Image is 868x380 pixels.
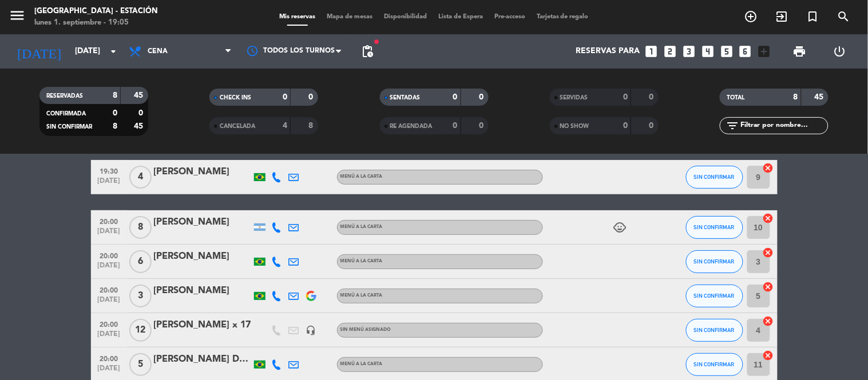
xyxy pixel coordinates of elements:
[134,122,145,130] strong: 45
[129,353,152,376] span: 5
[321,14,378,20] span: Mapa de mesas
[129,216,152,239] span: 8
[686,216,743,239] button: SIN CONFIRMAR
[154,249,251,264] div: [PERSON_NAME]
[34,17,158,29] div: lunes 1. septiembre - 19:05
[113,109,117,117] strong: 0
[106,45,120,58] i: arrow_drop_down
[340,259,383,263] span: MENÚ A LA CARTA
[744,10,758,23] i: add_circle_outline
[686,285,743,307] button: SIN CONFIRMAR
[613,221,627,234] i: child_care
[390,123,433,129] span: RE AGENDADA
[129,250,152,273] span: 6
[340,362,383,366] span: MENÚ A LA CARTA
[274,14,321,20] span: Mis reservas
[738,44,753,59] i: looks_6
[95,249,124,262] span: 20:00
[649,93,656,101] strong: 0
[763,315,774,327] i: cancel
[340,174,383,179] span: MENÚ A LA CARTA
[154,318,251,333] div: [PERSON_NAME] x 17
[453,93,458,101] strong: 0
[686,166,743,189] button: SIN CONFIRMAR
[726,119,739,133] i: filter_list
[644,44,659,59] i: looks_one
[129,285,152,307] span: 3
[663,44,677,59] i: looks_two
[686,250,743,273] button: SIN CONFIRMAR
[433,14,489,20] span: Lista de Espera
[95,227,124,241] span: [DATE]
[340,327,391,332] span: Sin menú asignado
[763,281,774,293] i: cancel
[129,166,152,189] span: 4
[560,123,589,129] span: NO SHOW
[763,213,774,224] i: cancel
[833,45,846,58] i: power_settings_new
[727,95,744,101] span: TOTAL
[113,91,117,99] strong: 8
[837,10,851,23] i: search
[95,177,124,190] span: [DATE]
[154,215,251,230] div: [PERSON_NAME]
[763,247,774,258] i: cancel
[763,350,774,361] i: cancel
[694,224,735,230] span: SIN CONFIRMAR
[489,14,531,20] span: Pre-acceso
[113,122,117,130] strong: 8
[378,14,433,20] span: Disponibilidad
[129,319,152,342] span: 12
[793,45,807,58] span: print
[694,293,735,299] span: SIN CONFIRMAR
[649,122,656,130] strong: 0
[694,174,735,180] span: SIN CONFIRMAR
[283,122,287,130] strong: 4
[46,124,92,130] span: SIN CONFIRMAR
[95,296,124,309] span: [DATE]
[46,93,83,99] span: RESERVADAS
[775,10,789,23] i: exit_to_app
[95,164,124,177] span: 19:30
[757,44,772,59] i: add_box
[479,122,486,130] strong: 0
[623,93,628,101] strong: 0
[309,122,316,130] strong: 8
[531,14,594,20] span: Tarjetas de regalo
[134,91,145,99] strong: 45
[306,325,316,335] i: headset_mic
[95,330,124,343] span: [DATE]
[390,95,421,101] span: SENTADAS
[154,352,251,367] div: [PERSON_NAME] DE [PERSON_NAME] [PERSON_NAME]
[623,122,628,130] strong: 0
[34,6,158,17] div: [GEOGRAPHIC_DATA] - Estación
[560,95,588,101] span: SERVIDAS
[148,47,168,55] span: Cena
[154,283,251,298] div: [PERSON_NAME]
[9,39,69,64] i: [DATE]
[46,111,86,117] span: CONFIRMADA
[95,317,124,330] span: 20:00
[9,7,26,28] button: menu
[340,225,383,229] span: MENÚ A LA CARTA
[739,119,828,132] input: Filtrar por nombre...
[719,44,734,59] i: looks_5
[9,7,26,24] i: menu
[686,319,743,342] button: SIN CONFIRMAR
[95,351,124,365] span: 20:00
[453,122,458,130] strong: 0
[694,327,735,333] span: SIN CONFIRMAR
[138,109,145,117] strong: 0
[681,44,696,59] i: looks_3
[806,10,820,23] i: turned_in_not
[220,95,251,101] span: CHECK INS
[309,93,316,101] strong: 0
[95,365,124,378] span: [DATE]
[763,162,774,174] i: cancel
[820,34,859,69] div: LOG OUT
[686,353,743,376] button: SIN CONFIRMAR
[306,291,316,301] img: google-logo.png
[220,123,255,129] span: CANCELADA
[360,45,374,58] span: pending_actions
[700,44,715,59] i: looks_4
